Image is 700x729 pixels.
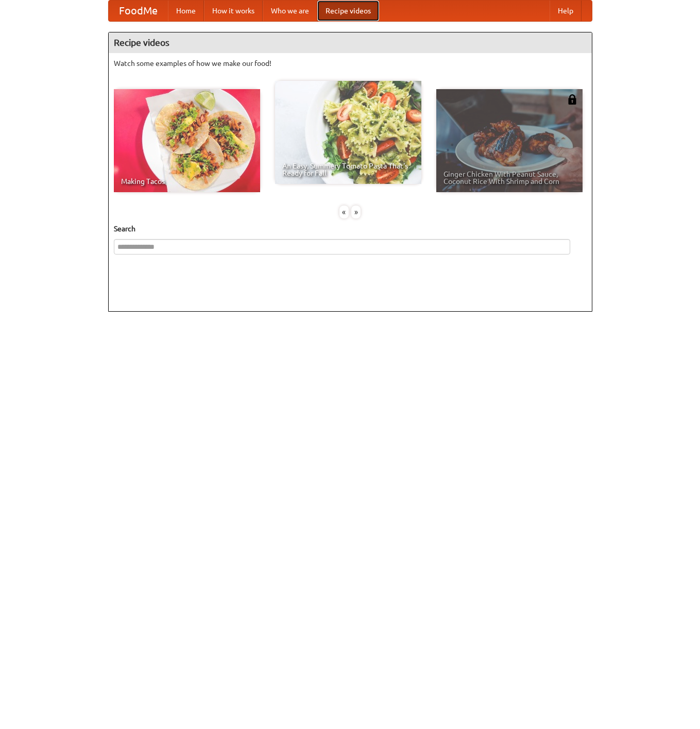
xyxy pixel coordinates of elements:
span: Making Tacos [121,178,253,185]
p: Watch some examples of how we make our food! [114,58,587,69]
a: Home [168,1,204,21]
a: Help [550,1,582,21]
a: How it works [204,1,263,21]
a: Recipe videos [317,1,379,21]
span: An Easy, Summery Tomato Pasta That's Ready for Fall [282,162,414,177]
a: Who we are [263,1,317,21]
a: FoodMe [109,1,168,21]
h4: Recipe videos [109,32,592,53]
img: 483408.png [567,94,577,105]
a: Making Tacos [114,89,260,192]
h5: Search [114,224,587,234]
div: « [339,206,349,218]
a: An Easy, Summery Tomato Pasta That's Ready for Fall [275,81,421,184]
div: » [351,206,361,218]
